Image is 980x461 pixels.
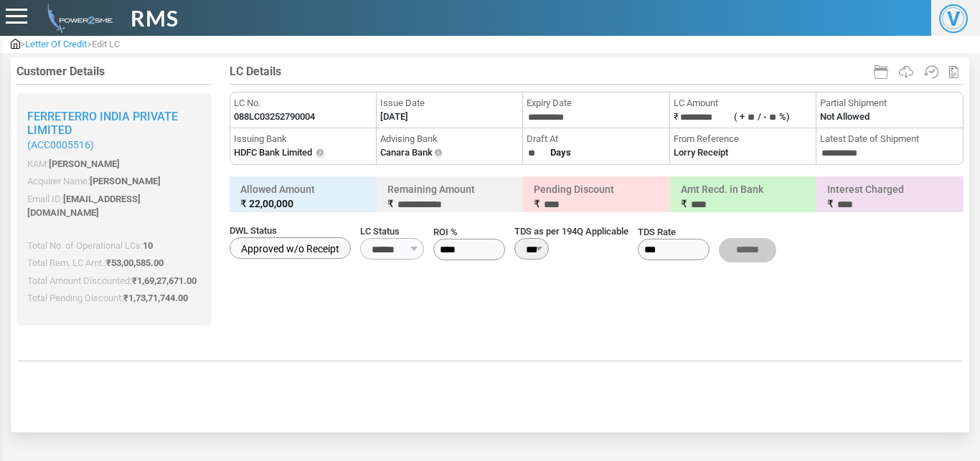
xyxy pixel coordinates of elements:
span: From Reference [674,132,812,146]
p: Total Amount Discounted: [27,274,201,288]
span: Edit LC [92,39,120,49]
span: Letter Of Credit [25,39,87,49]
span: Latest Date of Shipment [820,132,959,146]
h6: Remaining Amount [380,180,520,214]
label: [DATE] [380,110,408,124]
span: LC Amount [674,96,812,110]
input: ( +/ -%) [766,110,779,125]
img: Info [433,148,444,159]
h2: Ferreterro India Private Limited [27,110,201,151]
h4: Customer Details [17,65,212,78]
p: Acquirer Name: [27,174,201,189]
span: V [939,4,968,33]
p: Total Pending Discount: [27,291,201,305]
span: ₹ [123,293,188,303]
p: Email ID: [27,192,201,220]
span: RMS [131,2,179,34]
span: 1,73,71,744.00 [128,293,188,303]
label: Lorry Receipt [674,146,728,160]
span: DWL Status [230,224,351,238]
span: 53,00,585.00 [111,257,164,268]
span: [PERSON_NAME] [90,176,161,186]
span: TDS as per 194Q Applicable [514,224,628,239]
span: LC Status [360,224,424,239]
li: ₹ [670,92,816,128]
span: Expiry Date [527,96,665,110]
img: admin [42,4,113,33]
img: Info [314,148,326,159]
span: ₹ [106,257,164,268]
small: (ACC0005516) [27,139,201,151]
span: Issue Date [380,96,519,110]
h6: Pending Discount [527,180,666,214]
span: ROI % [433,225,505,239]
span: TDS Rate [638,225,710,239]
label: 088LC03252790004 [234,110,315,124]
p: Total No. of Operational LCs: [27,239,201,253]
small: ₹ 22,00,000 [240,196,366,211]
h6: Allowed Amount [233,180,373,213]
h6: Amt Recd. in Bank [674,180,814,214]
label: Not Allowed [820,110,870,124]
strong: Days [550,147,571,158]
span: Advising Bank [380,132,519,146]
label: HDFC Bank Limited [234,146,312,160]
span: Issuing Bank [234,132,372,146]
span: ₹ [827,198,834,209]
span: 10 [143,240,153,251]
input: ( +/ -%) [745,110,758,125]
h6: Interest Charged [820,180,960,214]
p: Total Rem. LC Amt.: [27,256,201,270]
span: Draft At [527,132,665,146]
span: [PERSON_NAME] [49,158,120,169]
p: KAM: [27,157,201,171]
span: 1,69,27,671.00 [137,275,197,286]
label: Canara Bank [380,146,433,160]
span: ₹ [534,198,540,209]
img: admin [11,39,20,49]
span: LC No. [234,96,372,110]
span: Partial Shipment [820,96,959,110]
span: ₹ [387,198,394,209]
h4: LC Details [230,65,963,78]
span: ₹ [132,275,197,286]
span: [EMAIL_ADDRESS][DOMAIN_NAME] [27,194,141,219]
label: Approved w/o Receipt [230,237,351,259]
label: ( + / - %) [734,111,790,122]
span: ₹ [681,198,687,209]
